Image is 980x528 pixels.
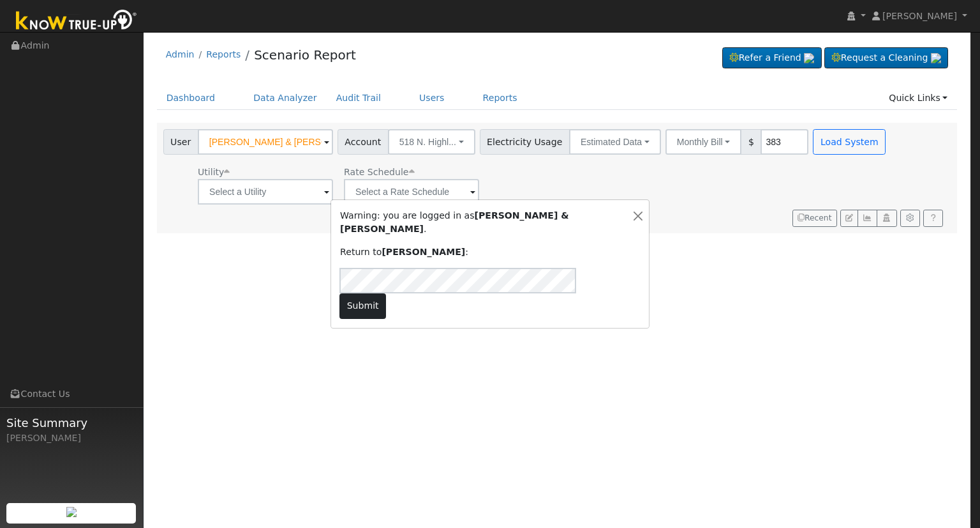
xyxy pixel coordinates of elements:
[339,293,386,319] button: Submit
[631,209,644,222] button: Close
[340,209,618,236] p: Warning: you are logged in as .
[340,245,618,259] p: Return to :
[382,247,465,257] strong: [PERSON_NAME]
[340,210,569,234] strong: [PERSON_NAME] & [PERSON_NAME]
